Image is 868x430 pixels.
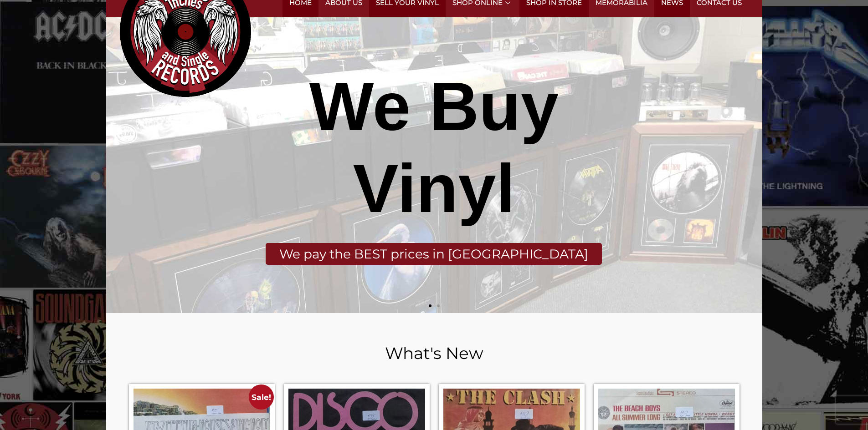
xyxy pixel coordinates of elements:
div: We Buy Vinyl [232,66,635,229]
div: 1 / 2 [106,17,762,313]
span: Sale! [249,384,274,410]
div: Slides [106,17,762,313]
span: Go to slide 1 [429,304,431,307]
h2: What's New [129,345,740,361]
a: We Buy VinylWe pay the BEST prices in [GEOGRAPHIC_DATA] [106,17,762,313]
div: We pay the BEST prices in [GEOGRAPHIC_DATA] [266,243,602,265]
span: Go to slide 2 [437,304,440,307]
